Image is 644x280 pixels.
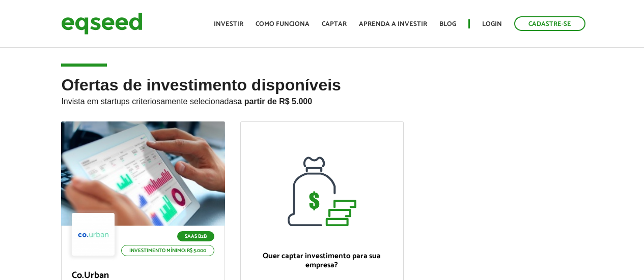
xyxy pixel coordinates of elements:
a: Aprenda a investir [359,21,427,27]
p: Invista em startups criteriosamente selecionadas [61,94,582,106]
a: Como funciona [256,21,310,27]
img: EqSeed [61,10,143,37]
a: Blog [439,21,456,27]
p: SaaS B2B [177,231,214,241]
h2: Ofertas de investimento disponíveis [61,76,582,121]
a: Captar [322,21,347,27]
strong: a partir de R$ 5.000 [237,97,312,106]
p: Quer captar investimento para sua empresa? [251,252,393,270]
p: Investimento mínimo: R$ 5.000 [121,245,214,256]
a: Cadastre-se [514,16,585,31]
a: Login [482,21,502,27]
a: Investir [214,21,243,27]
